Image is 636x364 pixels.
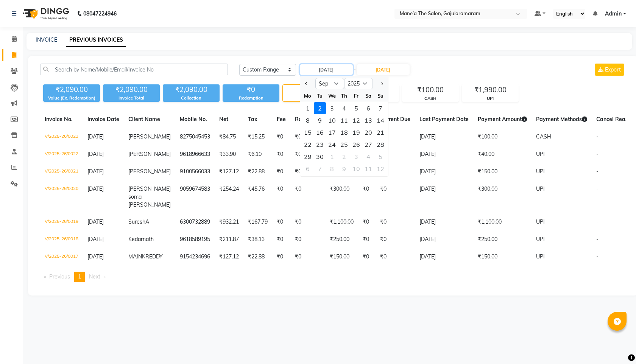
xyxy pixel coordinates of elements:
span: Invoice Date [87,116,119,123]
div: 7 [314,163,326,175]
div: 14 [374,114,387,126]
div: Monday, September 22, 2025 [302,138,314,151]
button: Previous month [303,78,310,90]
span: [PERSON_NAME] [128,168,171,175]
td: ₹0 [272,213,290,231]
div: Value (Ex. Redemption) [43,95,100,101]
div: Tuesday, September 9, 2025 [314,114,326,126]
div: Friday, September 12, 2025 [350,114,362,126]
input: Start Date [300,64,353,75]
div: Friday, October 3, 2025 [350,151,362,163]
div: Sunday, October 12, 2025 [374,163,387,175]
td: ₹211.87 [215,231,243,248]
td: ₹0 [376,213,415,231]
div: Monday, October 6, 2025 [302,163,314,175]
div: 19 [350,126,362,138]
td: ₹22.88 [243,248,272,266]
td: ₹0 [358,180,376,213]
div: Thursday, September 11, 2025 [338,114,350,126]
span: Round Off [295,116,321,123]
td: ₹0 [376,231,415,248]
span: UPI [536,151,545,157]
td: ₹150.00 [325,248,358,266]
td: ₹15.25 [243,128,272,146]
span: - [596,253,599,260]
td: 6300732889 [175,213,215,231]
td: ₹127.12 [215,248,243,266]
span: Invoice No. [45,116,73,123]
div: Th [338,90,350,102]
div: Wednesday, September 3, 2025 [326,102,338,114]
div: Friday, September 26, 2025 [350,138,362,151]
td: ₹932.21 [215,213,243,231]
td: ₹0 [358,231,376,248]
span: UPI [536,168,545,175]
div: Saturday, October 4, 2025 [362,151,374,163]
div: Su [374,90,387,102]
div: 4 [338,102,350,114]
td: ₹0 [376,248,415,266]
b: 08047224946 [83,3,117,24]
span: Last Payment Date [419,116,469,123]
td: ₹0 [272,231,290,248]
div: Wednesday, September 17, 2025 [326,126,338,138]
div: Tuesday, September 23, 2025 [314,138,326,151]
span: Tax [248,116,257,123]
td: ₹40.00 [473,146,532,163]
div: 4 [362,151,374,163]
div: Invoice Total [103,95,160,101]
div: Thursday, September 25, 2025 [338,138,350,151]
div: 3 [326,102,338,114]
td: ₹0 [290,231,325,248]
td: ₹45.76 [243,180,272,213]
td: ₹0 [376,128,415,146]
div: Friday, September 5, 2025 [350,102,362,114]
span: Mobile No. [180,116,207,123]
span: [DATE] [87,218,104,225]
div: ₹100.00 [402,85,458,95]
td: [DATE] [415,128,473,146]
div: Wednesday, September 24, 2025 [326,138,338,151]
td: ₹84.75 [215,128,243,146]
div: ₹0 [223,84,279,95]
div: Fr [350,90,362,102]
td: ₹33.90 [215,146,243,163]
div: 6 [302,163,314,175]
td: ₹0 [290,128,325,146]
td: ₹0 [272,248,290,266]
td: ₹167.79 [243,213,272,231]
span: Previous [49,273,70,280]
div: Thursday, September 4, 2025 [338,102,350,114]
td: ₹0 [290,248,325,266]
div: Tu [314,90,326,102]
div: 7 [283,85,339,95]
div: 10 [350,163,362,175]
div: 28 [374,138,387,151]
td: ₹0 [358,248,376,266]
div: 8 [326,163,338,175]
td: ₹22.88 [243,163,272,180]
td: ₹300.00 [473,180,532,213]
img: logo [19,3,71,24]
td: [DATE] [415,248,473,266]
td: ₹38.13 [243,231,272,248]
div: Sa [362,90,374,102]
span: [DATE] [87,168,104,175]
div: Wednesday, September 10, 2025 [326,114,338,126]
div: 29 [302,151,314,163]
td: ₹250.00 [473,231,532,248]
td: ₹150.00 [473,248,532,266]
div: 26 [350,138,362,151]
span: REDDY [145,253,163,260]
div: Sunday, September 28, 2025 [374,138,387,151]
div: CASH [402,95,458,102]
div: 11 [338,114,350,126]
div: 1 [302,102,314,114]
td: ₹6.10 [243,146,272,163]
div: UPI [462,95,518,102]
div: Tuesday, September 2, 2025 [314,102,326,114]
input: Search by Name/Mobile/Email/Invoice No [40,64,228,75]
span: - [596,185,599,192]
span: CASH [536,133,551,140]
td: ₹0 [272,163,290,180]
